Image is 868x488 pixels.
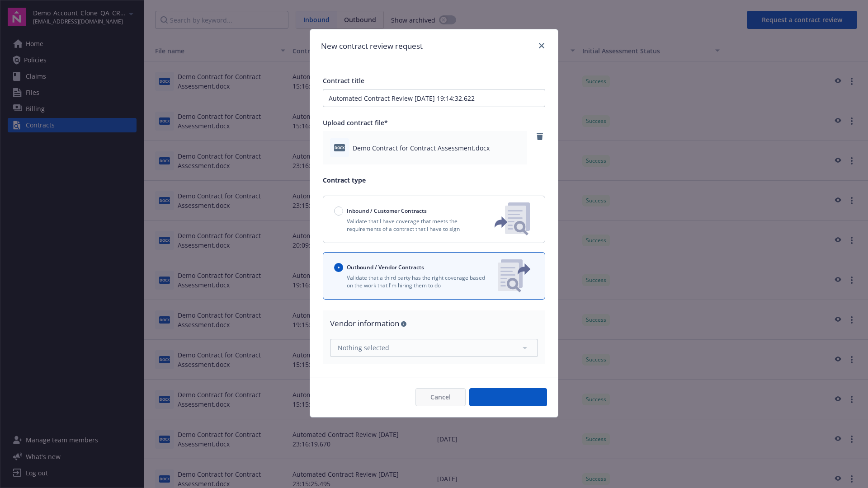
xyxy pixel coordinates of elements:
[430,393,451,401] span: Cancel
[353,143,490,153] span: Demo Contract for Contract Assessment.docx
[534,131,545,142] a: remove
[334,206,343,216] input: Inbound / Customer Contracts
[469,388,547,406] button: Submit request
[323,89,545,107] input: Enter a title for this contract
[323,76,364,85] span: Contract title
[321,40,423,52] h1: New contract review request
[334,144,345,151] span: docx
[330,318,538,329] div: Vendor information
[347,207,427,215] span: Inbound / Customer Contracts
[334,217,480,233] p: Validate that I have coverage that meets the requirements of a contract that I have to sign
[347,263,424,271] span: Outbound / Vendor Contracts
[323,175,545,185] p: Contract type
[484,393,532,401] span: Submit request
[330,339,538,357] button: Nothing selected
[323,196,545,243] button: Inbound / Customer ContractsValidate that I have coverage that meets the requirements of a contra...
[536,40,547,51] a: close
[334,263,343,272] input: Outbound / Vendor Contracts
[323,118,388,127] span: Upload contract file*
[415,388,466,406] button: Cancel
[334,274,491,289] p: Validate that a third party has the right coverage based on the work that I'm hiring them to do
[338,343,389,352] span: Nothing selected
[323,252,545,300] button: Outbound / Vendor ContractsValidate that a third party has the right coverage based on the work t...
